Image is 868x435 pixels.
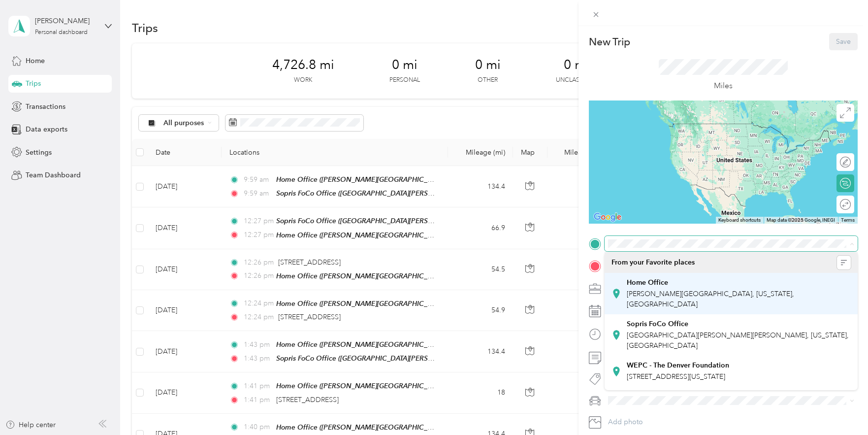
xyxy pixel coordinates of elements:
span: From your Favorite places [611,258,695,267]
iframe: Everlance-gr Chat Button Frame [813,380,868,435]
img: Google [591,211,624,224]
button: Keyboard shortcuts [718,217,761,224]
strong: Home Office [627,278,668,287]
p: Miles [714,80,733,92]
p: New Trip [589,35,630,49]
a: Open this area in Google Maps (opens a new window) [591,211,624,224]
strong: WEPC - The Denver Foundation [627,361,729,370]
strong: Sopris FoCo Office [627,320,688,329]
span: [STREET_ADDRESS][US_STATE] [627,372,725,381]
span: [GEOGRAPHIC_DATA][PERSON_NAME][PERSON_NAME], [US_STATE], [GEOGRAPHIC_DATA] [627,331,849,350]
span: Map data ©2025 Google, INEGI [767,217,835,223]
span: [PERSON_NAME][GEOGRAPHIC_DATA], [US_STATE], [GEOGRAPHIC_DATA] [627,290,794,308]
button: Add photo [605,415,858,429]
